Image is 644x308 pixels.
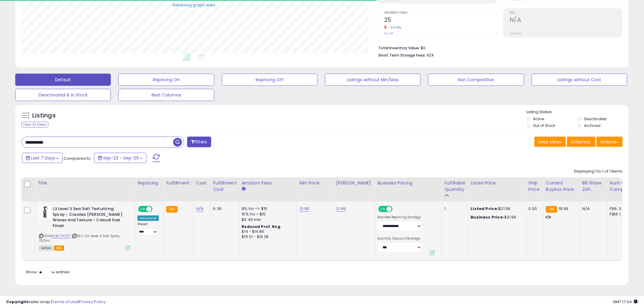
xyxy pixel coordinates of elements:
b: Short Term Storage Fees: [378,53,426,58]
span: Columns [571,139,590,145]
small: FBA [546,206,557,213]
button: Save View [534,137,566,147]
div: Num of Comp. [610,180,632,193]
div: Current Buybox Price [546,180,577,193]
div: 0.00 [529,206,539,212]
label: Active [533,116,544,121]
label: Deactivated [584,116,607,121]
small: Prev: 81 [384,32,393,35]
span: ON [139,207,146,212]
a: B0BLZTKZTF [51,233,71,239]
span: Last 7 Days [31,155,55,161]
div: 6.36 [213,206,235,212]
small: Amazon Fees. [242,186,246,192]
button: Best Columns [118,89,214,101]
div: Business Pricing [378,180,439,186]
span: | SKU: CA Level 3 Salt Spray 250ml [39,233,120,243]
div: Title [37,180,132,186]
span: 2025-10-7 17:44 GMT [613,299,638,305]
div: $21.99 [471,206,521,212]
span: FBA [54,246,64,251]
label: Business Repricing Strategy: [378,215,422,219]
div: 15% for > $15 [242,212,292,217]
span: ROI [510,11,622,15]
small: -69.14% [387,25,402,30]
div: ASIN: [39,206,130,250]
small: Prev: N/A [510,32,522,35]
a: N/A [196,206,204,212]
span: Show: entries [26,269,70,275]
b: Business Price: [471,214,504,220]
span: Ordered Items [384,11,497,15]
button: Last 7 Days [22,153,63,163]
h2: N/A [510,16,622,25]
div: [PERSON_NAME] [336,180,373,186]
span: Compared to: [64,156,92,161]
b: Listed Price: [471,206,499,212]
button: Non Competitive [428,74,524,86]
div: Amazon AI [138,215,159,221]
div: Fulfillable Quantity [445,180,466,193]
div: Cost [196,180,208,186]
div: 8% for <= $15 [242,206,292,212]
b: L3 Level 3 Sea Salt Texturizing Spray - Creates [PERSON_NAME] Waves and Texture - Casual Hair Finish [53,206,127,230]
img: 31hdmY63+cL._SL40_.jpg [39,206,51,218]
span: ON [379,207,387,212]
div: FBA: 3 [610,206,630,212]
div: Displaying 1 to 1 of 1 items [574,169,623,174]
div: 1 [445,206,464,212]
label: Quantity Discount Strategy: [378,236,422,241]
button: Repricing Off [222,74,317,86]
button: Deactivated & In Stock [15,89,111,101]
div: Fulfillment [166,180,191,186]
div: Amazon Fees [242,180,295,186]
span: All listings currently available for purchase on Amazon [39,246,53,251]
strong: Copyright [6,299,28,305]
p: Listing States: [527,109,629,115]
button: Actions [597,137,623,147]
div: $15.01 - $16.28 [242,234,292,240]
div: seller snap | | [6,299,106,305]
span: N/A [427,52,434,58]
button: Default [15,74,111,86]
span: OFF [152,207,161,212]
span: OFF [391,207,401,212]
span: 19.99 [559,206,569,212]
button: Columns [567,137,596,147]
div: Preset: [138,222,159,236]
button: Repricing On [118,74,214,86]
div: $14 - $14.86 [242,229,292,234]
a: Privacy Policy [79,299,106,305]
div: FBM: 1 [610,212,630,217]
a: 21.99 [300,206,310,212]
div: Ship Price [529,180,541,193]
li: $0 [378,44,618,51]
button: Filters [187,137,211,147]
div: Clear All Filters [21,122,48,128]
button: Sep-23 - Sep-29 [94,153,146,163]
span: Sep-23 - Sep-29 [103,155,139,161]
h2: 25 [384,16,497,25]
label: Out of Stock [533,123,555,128]
button: Listings without Cost [532,74,627,86]
a: 21.99 [336,206,346,212]
b: Total Inventory Value: [378,45,420,51]
button: Listings without Min/Max [325,74,421,86]
small: FBA [166,206,177,213]
div: Min Price [300,180,331,186]
div: Retrieving graph data.. [173,2,217,8]
b: Reduced Prof. Rng. [242,224,282,229]
div: Listed Price [471,180,523,186]
label: Archived [584,123,600,128]
div: BB Share 24h. [583,180,605,193]
div: $21.99 [471,215,521,220]
div: $0.40 min [242,217,292,222]
h5: Listings [32,111,56,120]
div: Fulfillment Cost [213,180,237,193]
div: N/A [583,206,603,212]
a: Terms of Use [52,299,78,305]
div: Repricing [138,180,161,186]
